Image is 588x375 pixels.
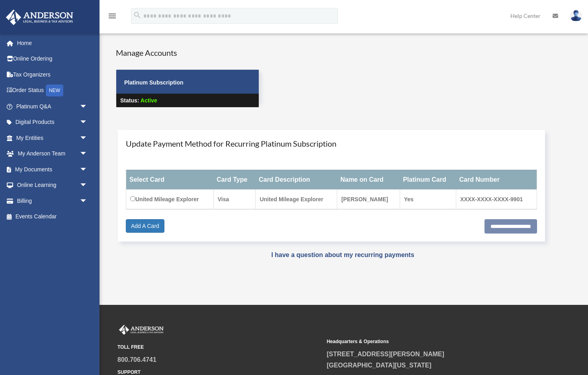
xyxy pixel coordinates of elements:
[107,11,117,21] i: menu
[400,170,456,189] th: Platinum Card
[6,177,100,193] a: Online Learningarrow_drop_down
[271,251,414,258] a: I have a question about my recurring payments
[6,82,100,99] a: Order StatusNEW
[400,189,456,209] td: Yes
[126,170,214,189] th: Select Card
[6,114,100,130] a: Digital Productsarrow_drop_down
[6,130,100,146] a: My Entitiesarrow_drop_down
[46,84,63,96] div: NEW
[107,14,117,21] a: menu
[133,11,142,20] i: search
[80,177,96,194] span: arrow_drop_down
[570,10,582,22] img: User Pic
[327,338,531,346] small: Headquarters & Operations
[126,189,214,209] td: United Mileage Explorer
[6,146,100,162] a: My Anderson Teamarrow_drop_down
[120,97,139,104] strong: Status:
[4,10,76,25] img: Anderson Advisors Platinum Portal
[6,35,100,51] a: Home
[117,325,165,335] img: Anderson Advisors Platinum Portal
[80,161,96,178] span: arrow_drop_down
[141,97,157,104] span: Active
[80,98,96,115] span: arrow_drop_down
[456,170,537,189] th: Card Number
[80,146,96,162] span: arrow_drop_down
[6,209,100,225] a: Events Calendar
[6,98,100,114] a: Platinum Q&Aarrow_drop_down
[124,79,184,86] strong: Platinum Subscription
[126,219,164,233] a: Add A Card
[6,67,100,82] a: Tax Organizers
[327,351,444,357] a: [STREET_ADDRESS][PERSON_NAME]
[80,130,96,146] span: arrow_drop_down
[6,193,100,209] a: Billingarrow_drop_down
[6,161,100,177] a: My Documentsarrow_drop_down
[456,189,537,209] td: XXXX-XXXX-XXXX-9901
[256,189,337,209] td: United Mileage Explorer
[80,114,96,131] span: arrow_drop_down
[337,189,400,209] td: [PERSON_NAME]
[213,189,256,209] td: Visa
[213,170,256,189] th: Card Type
[117,343,321,351] small: TOLL FREE
[116,47,259,58] h4: Manage Accounts
[6,51,100,67] a: Online Ordering
[337,170,400,189] th: Name on Card
[117,356,156,363] a: 800.706.4741
[80,193,96,209] span: arrow_drop_down
[256,170,337,189] th: Card Description
[126,138,537,149] h4: Update Payment Method for Recurring Platinum Subscription
[327,362,432,369] a: [GEOGRAPHIC_DATA][US_STATE]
